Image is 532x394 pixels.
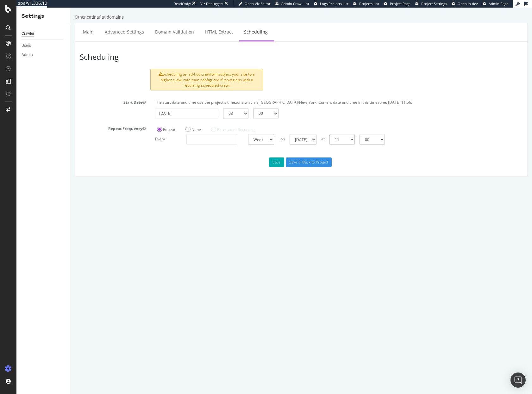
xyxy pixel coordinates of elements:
a: Domain Validation [80,15,128,33]
a: Open Viz Editor [238,1,271,6]
div: Option available for Enterprise plan. [139,116,186,126]
div: ReadOnly: [174,1,191,6]
span: Open Viz Editor [245,1,271,6]
a: Project Settings [415,1,447,6]
p: on [210,126,215,134]
span: Admin Crawl List [281,1,309,6]
div: Settings [22,13,65,20]
span: Open in dev [458,1,478,6]
p: The start date and time use the project's timezone which is [GEOGRAPHIC_DATA]/New_York. Current d... [85,92,452,97]
label: Repeat [87,119,105,125]
div: Crawler [22,30,34,37]
div: Admin [22,52,33,58]
a: Projects List [353,1,379,6]
span: Projects List [359,1,379,6]
button: Start Date [72,92,75,97]
div: Open Intercom Messenger [510,372,526,388]
a: HTML Extract [130,15,167,33]
a: Open in dev [452,1,478,6]
div: Viz Debugger: [200,1,223,6]
a: Main [8,15,28,33]
div: Scheduling an ad-hoc crawl will subject your site to a higher crawl rate than configured if it ov... [80,61,193,83]
button: Repeat Frequency [72,118,75,124]
a: Users [22,42,66,49]
span: Logs Projects List [320,1,348,6]
a: Advanced Settings [30,15,78,33]
a: Admin Crawl List [275,1,309,6]
div: Other catinaflat domains [4,6,53,13]
a: Scheduling [169,15,202,33]
a: Admin Page [483,1,508,6]
label: Start Date [5,90,80,97]
button: Save [199,150,214,159]
input: Save & Back to Project [216,150,261,159]
p: Every [85,126,95,134]
label: Repeat Frequency [5,116,80,124]
h3: Scheduling [6,45,81,53]
input: Enter a date [85,101,148,111]
a: Project Page [384,1,410,6]
div: Users [22,42,31,49]
span: Project Settings [421,1,447,6]
label: Permanent Recurring [141,119,185,125]
a: Crawler [22,30,66,37]
a: Admin [22,52,66,58]
label: None [115,119,131,125]
a: Logs Projects List [314,1,348,6]
span: Admin Page [489,1,508,6]
span: Project Page [390,1,410,6]
p: at [251,126,254,134]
